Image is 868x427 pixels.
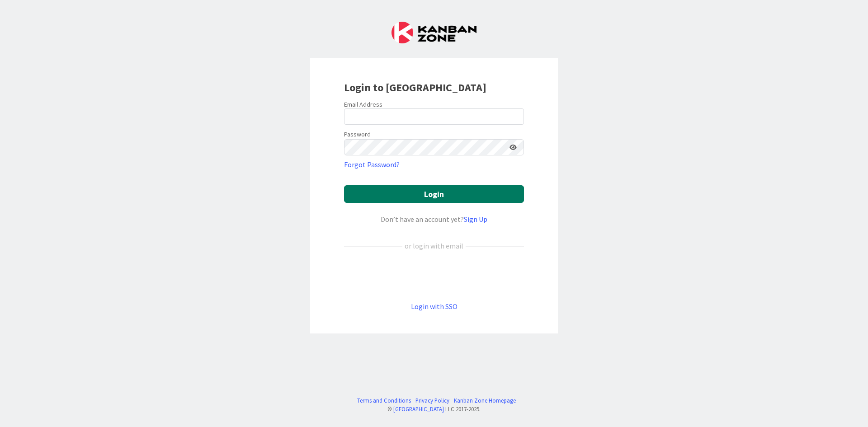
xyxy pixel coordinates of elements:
div: Don’t have an account yet? [344,214,524,225]
button: Login [344,185,524,203]
label: Password [344,130,371,139]
b: Login to [GEOGRAPHIC_DATA] [344,80,486,94]
img: Kanban Zone [392,22,476,43]
a: Forgot Password? [344,159,400,170]
a: Kanban Zone Homepage [454,396,516,405]
div: or login with email [402,240,466,251]
a: Privacy Policy [415,396,449,405]
a: Terms and Conditions [357,396,411,405]
a: Sign Up [464,215,487,224]
div: © LLC 2017- 2025 . [353,405,516,413]
a: [GEOGRAPHIC_DATA] [393,405,444,413]
a: Login with SSO [411,302,458,311]
label: Email Address [344,100,382,108]
iframe: Sign in with Google Button [340,266,528,286]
